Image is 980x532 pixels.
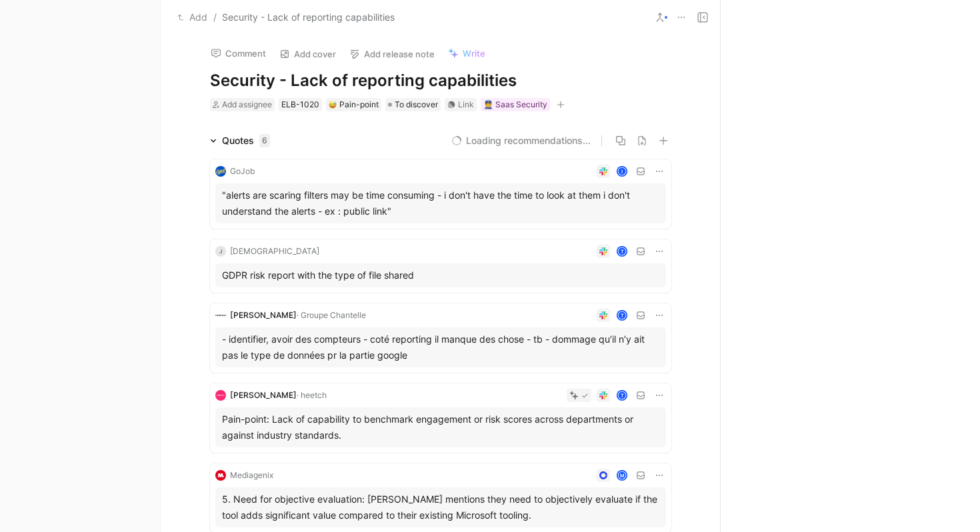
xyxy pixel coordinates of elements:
[215,390,226,401] img: logo
[222,99,272,109] span: Add assignee
[617,391,626,400] div: t
[329,101,337,109] img: 😅
[230,165,255,178] div: GoJob
[458,98,474,111] div: Link
[215,310,226,321] img: logo
[463,47,485,59] span: Write
[215,166,226,177] img: logo
[215,246,226,257] div: J
[329,98,379,111] div: Pain-point
[273,45,342,63] button: Add cover
[230,310,297,320] span: [PERSON_NAME]
[617,247,626,256] div: t
[259,134,270,147] div: 6
[213,9,217,25] span: /
[174,9,211,25] button: Add
[222,187,659,219] div: "alerts are scaring filters may be time consuming - i don't have the time to look at them i don't...
[343,45,441,63] button: Add release note
[281,98,319,111] div: ELB-1020
[451,133,591,149] button: Loading recommendations...
[205,44,272,63] button: Comment
[205,133,275,149] div: Quotes6
[222,491,659,523] div: 5. Need for objective evaluation: [PERSON_NAME] mentions they need to objectively evaluate if the...
[230,390,297,400] span: [PERSON_NAME]
[617,167,626,176] div: I
[297,310,366,320] span: · Groupe Chantelle
[210,70,671,91] h1: Security - Lack of reporting capabilities
[395,98,438,111] span: To discover
[230,469,273,482] div: Mediagenix
[385,98,441,111] div: To discover
[442,44,491,63] button: Write
[617,311,626,320] div: t
[297,390,327,400] span: · heetch
[222,411,659,443] div: Pain-point: Lack of capability to benchmark engagement or risk scores across departments or again...
[483,98,547,111] div: 👮 Saas Security
[222,267,659,283] div: GDPR risk report with the type of file shared
[222,331,659,363] div: - identifier, avoir des compteurs - coté reporting il manque des chose - tb - dommage qu’il n’y a...
[222,9,395,25] span: Security - Lack of reporting capabilities
[326,98,381,111] div: 😅Pain-point
[222,133,270,149] div: Quotes
[617,471,626,480] div: M
[230,245,319,258] div: [DEMOGRAPHIC_DATA]
[215,470,226,481] img: logo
